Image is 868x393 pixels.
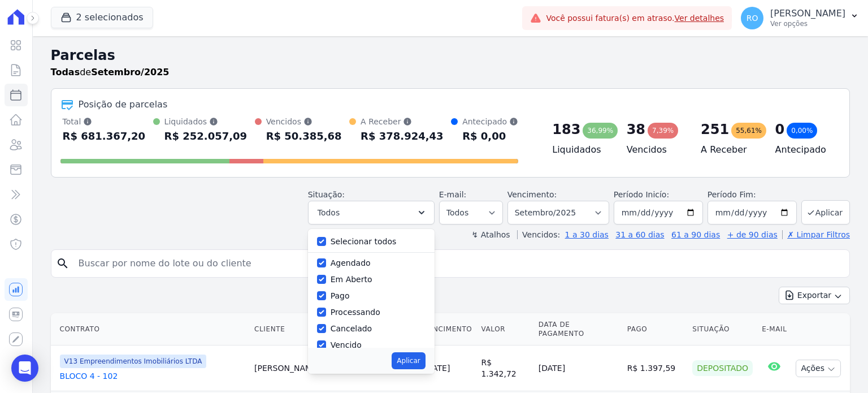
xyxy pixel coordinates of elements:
[79,98,168,111] div: Posição de parcelas
[615,230,664,239] a: 31 a 60 dias
[775,120,785,139] div: 0
[419,313,476,346] th: Vencimento
[671,230,720,239] a: 61 a 90 dias
[250,313,419,346] th: Cliente
[534,313,623,346] th: Data de Pagamento
[266,116,342,127] div: Vencidos
[552,120,580,139] div: 183
[63,127,146,145] div: R$ 681.367,20
[250,346,419,391] td: [PERSON_NAME]
[51,67,80,77] strong: Todas
[11,355,38,382] div: Open Intercom Messenger
[782,230,850,239] a: ✗ Limpar Filtros
[731,123,766,139] div: 55,61%
[471,230,510,239] label: ↯ Atalhos
[164,116,248,127] div: Liquidados
[627,120,645,139] div: 38
[552,143,608,157] h4: Liquidados
[583,123,618,139] div: 36,99%
[308,201,435,224] button: Todos
[565,230,609,239] a: 1 a 30 dias
[770,19,845,28] p: Ver opções
[51,313,250,346] th: Contrato
[361,116,444,127] div: A Receber
[72,252,845,275] input: Buscar por nome do lote ou do cliente
[614,190,669,199] label: Período Inicío:
[747,14,758,22] span: RO
[331,258,371,267] label: Agendado
[164,127,248,145] div: R$ 252.057,09
[423,364,450,373] a: [DATE]
[361,127,444,145] div: R$ 378.924,43
[648,123,678,139] div: 7,39%
[331,237,397,246] label: Selecionar todos
[517,230,560,239] label: Vencidos:
[692,360,753,376] div: Depositado
[439,190,467,199] label: E-mail:
[787,123,817,139] div: 0,00%
[331,275,372,284] label: Em Aberto
[623,313,688,346] th: Pago
[51,66,170,79] p: de
[476,346,533,391] td: R$ 1.342,72
[701,143,757,157] h4: A Receber
[796,360,841,377] button: Ações
[627,143,683,157] h4: Vencidos
[60,370,246,382] a: BLOCO 4 - 102
[63,116,146,127] div: Total
[266,127,342,145] div: R$ 50.385,68
[51,7,153,28] button: 2 selecionados
[688,313,757,346] th: Situação
[507,190,557,199] label: Vencimento:
[623,346,688,391] td: R$ 1.397,59
[331,324,372,333] label: Cancelado
[60,355,207,368] span: V13 Empreendimentos Imobiliários LTDA
[732,2,868,34] button: RO [PERSON_NAME] Ver opções
[331,291,350,300] label: Pago
[308,190,345,199] label: Situação:
[392,352,425,369] button: Aplicar
[779,287,850,304] button: Exportar
[56,257,70,270] i: search
[546,12,724,24] span: Você possui fatura(s) em atraso.
[462,127,518,145] div: R$ 0,00
[675,14,724,23] a: Ver detalhes
[318,206,340,219] span: Todos
[757,313,791,346] th: E-mail
[91,67,169,77] strong: Setembro/2025
[331,340,362,349] label: Vencido
[331,308,380,317] label: Processando
[708,189,797,201] label: Período Fim:
[51,45,850,66] h2: Parcelas
[727,230,778,239] a: + de 90 dias
[775,143,831,157] h4: Antecipado
[701,120,729,139] div: 251
[534,346,623,391] td: [DATE]
[770,8,845,19] p: [PERSON_NAME]
[462,116,518,127] div: Antecipado
[801,200,850,224] button: Aplicar
[476,313,533,346] th: Valor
